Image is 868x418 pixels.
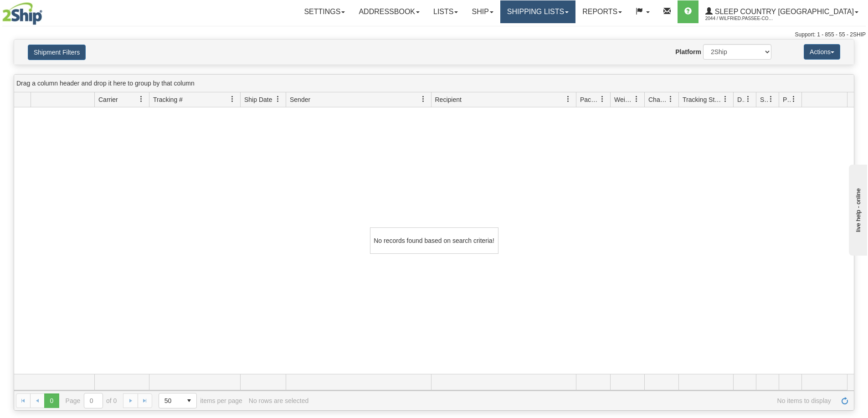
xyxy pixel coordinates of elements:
[416,91,431,107] a: Sender filter column settings
[465,0,500,23] a: Ship
[580,95,599,104] span: Packages
[2,2,42,25] img: logo2044.jpg
[134,91,149,107] a: Carrier filter column settings
[315,397,831,404] span: No items to display
[159,393,197,408] span: Page sizes drop down
[2,31,866,39] div: Support: 1 - 855 - 55 - 2SHIP
[786,91,801,107] a: Pickup Status filter column settings
[244,95,272,104] span: Ship Date
[837,393,852,408] a: Refresh
[783,95,791,104] span: Pickup Status
[153,95,183,104] span: Tracking #
[7,8,84,15] div: live help - online
[763,91,779,107] a: Shipment Issues filter column settings
[66,393,117,408] span: Page of 0
[28,45,86,60] button: Shipment Filters
[560,91,576,107] a: Recipient filter column settings
[705,14,774,23] span: 2044 / Wilfried.Passee-Coutrin
[14,75,854,92] div: grid grouping header
[847,162,867,255] iframe: chat widget
[575,0,629,23] a: Reports
[426,0,465,23] a: Lists
[614,95,633,104] span: Weight
[804,44,840,60] button: Actions
[44,393,59,408] span: Page 0
[760,95,768,104] span: Shipment Issues
[159,393,242,408] span: items per page
[713,8,854,15] span: Sleep Country [GEOGRAPHIC_DATA]
[98,95,118,104] span: Carrier
[182,393,196,408] span: select
[500,0,575,23] a: Shipping lists
[435,95,462,104] span: Recipient
[718,91,733,107] a: Tracking Status filter column settings
[629,91,644,107] a: Weight filter column settings
[370,227,498,254] div: No records found based on search criteria!
[737,95,745,104] span: Delivery Status
[595,91,610,107] a: Packages filter column settings
[675,47,701,56] label: Platform
[164,396,176,405] span: 50
[297,0,352,23] a: Settings
[683,95,722,104] span: Tracking Status
[648,95,668,104] span: Charge
[290,95,310,104] span: Sender
[249,397,309,404] div: No rows are selected
[270,91,286,107] a: Ship Date filter column settings
[352,0,426,23] a: Addressbook
[225,91,240,107] a: Tracking # filter column settings
[699,0,865,23] a: Sleep Country [GEOGRAPHIC_DATA] 2044 / Wilfried.Passee-Coutrin
[740,91,756,107] a: Delivery Status filter column settings
[663,91,678,107] a: Charge filter column settings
